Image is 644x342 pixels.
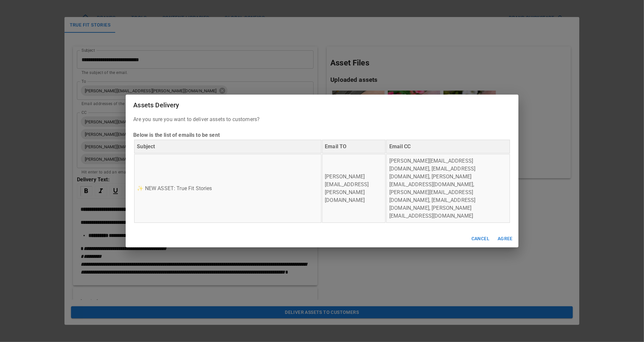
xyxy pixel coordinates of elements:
th: Subject [134,140,322,153]
td: [PERSON_NAME][EMAIL_ADDRESS][PERSON_NAME][DOMAIN_NAME] [322,154,386,223]
b: Below is the list of emails to be sent [134,132,220,138]
button: Agree [495,233,516,245]
button: Cancel [469,233,492,245]
td: [PERSON_NAME][EMAIL_ADDRESS][DOMAIN_NAME], [EMAIL_ADDRESS][DOMAIN_NAME], [PERSON_NAME][EMAIL_ADDR... [386,154,510,223]
h2: Assets Delivery [126,95,519,116]
td: ✨ NEW ASSET: True Fit Stories [134,154,322,223]
p: Are you sure you want to deliver assets to customers? [134,116,511,224]
th: Email TO [322,140,386,153]
th: Email CC [386,140,510,153]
